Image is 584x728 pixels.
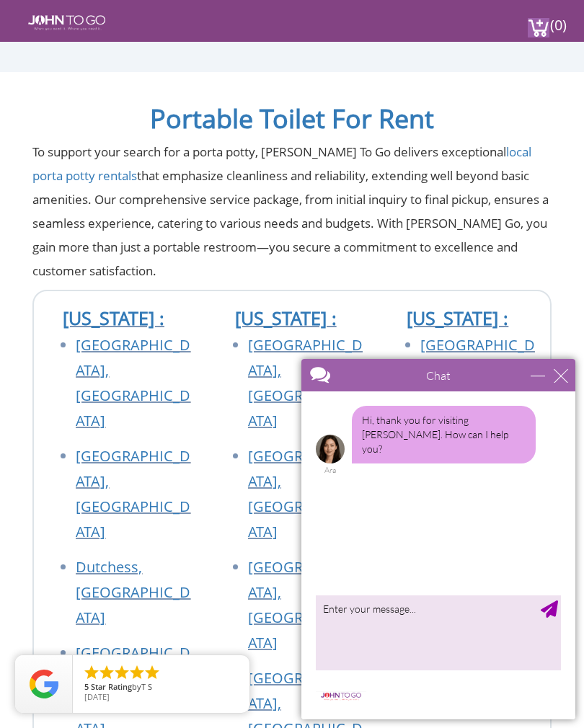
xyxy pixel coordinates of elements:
[528,18,549,37] img: cart a
[248,335,363,430] a: [GEOGRAPHIC_DATA], [GEOGRAPHIC_DATA]
[63,306,164,330] a: [US_STATE] :
[113,664,130,681] li: 
[30,670,58,698] img: Review Rating
[84,681,89,692] span: 5
[235,306,337,330] a: [US_STATE] :
[32,140,552,283] p: To support your search for a porta potty, [PERSON_NAME] To Go delivers exceptional that emphasize...
[420,335,535,430] a: [GEOGRAPHIC_DATA], [GEOGRAPHIC_DATA]
[76,335,190,430] a: [GEOGRAPHIC_DATA], [GEOGRAPHIC_DATA]
[28,15,105,30] img: JOHN to go
[98,664,115,681] li: 
[549,4,567,35] span: (0)
[248,446,363,541] a: [GEOGRAPHIC_DATA], [GEOGRAPHIC_DATA]
[150,101,434,136] a: Portable Toilet For Rent
[83,664,100,681] li: 
[84,683,238,693] span: by
[143,664,161,681] li: 
[91,681,132,692] span: Star Rating
[293,350,584,728] iframe: Live Chat Box
[84,691,110,702] span: [DATE]
[248,557,363,652] a: [GEOGRAPHIC_DATA], [GEOGRAPHIC_DATA]
[128,664,146,681] li: 
[141,681,152,692] span: T S
[407,306,508,330] a: [US_STATE] :
[76,557,190,627] a: Dutchess, [GEOGRAPHIC_DATA]
[76,446,190,541] a: [GEOGRAPHIC_DATA], [GEOGRAPHIC_DATA]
